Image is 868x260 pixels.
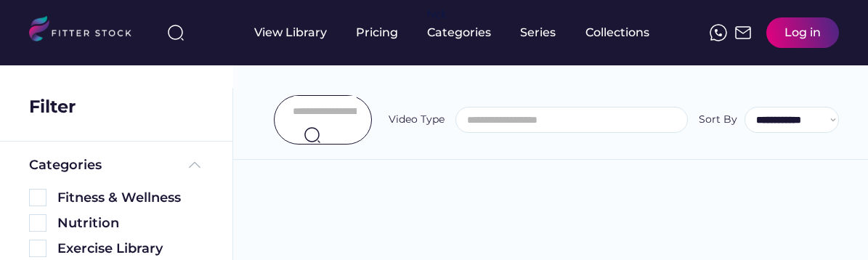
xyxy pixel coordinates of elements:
div: Exercise Library [57,240,203,258]
img: Rectangle%205126.svg [29,189,46,206]
div: Filter [29,94,76,119]
img: Frame%2051.svg [734,24,752,41]
img: Rectangle%205126.svg [29,240,46,257]
img: meteor-icons_whatsapp%20%281%29.svg [710,24,727,41]
div: Categories [29,156,102,174]
div: Pricing [356,25,398,41]
div: Series [520,25,556,41]
div: fvck [427,7,446,22]
div: Log in [784,25,821,41]
img: Frame%20%285%29.svg [186,156,203,174]
img: search-normal%203.svg [167,24,184,41]
img: Rectangle%205126.svg [29,214,46,232]
div: Categories [427,25,491,41]
img: LOGO.svg [29,16,144,46]
div: Video Type [389,113,445,127]
div: View Library [254,25,327,41]
div: Nutrition [57,214,203,232]
img: search-normal.svg [304,126,321,144]
div: Fitness & Wellness [57,189,203,207]
div: Collections [585,25,649,41]
div: Sort By [699,113,737,127]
